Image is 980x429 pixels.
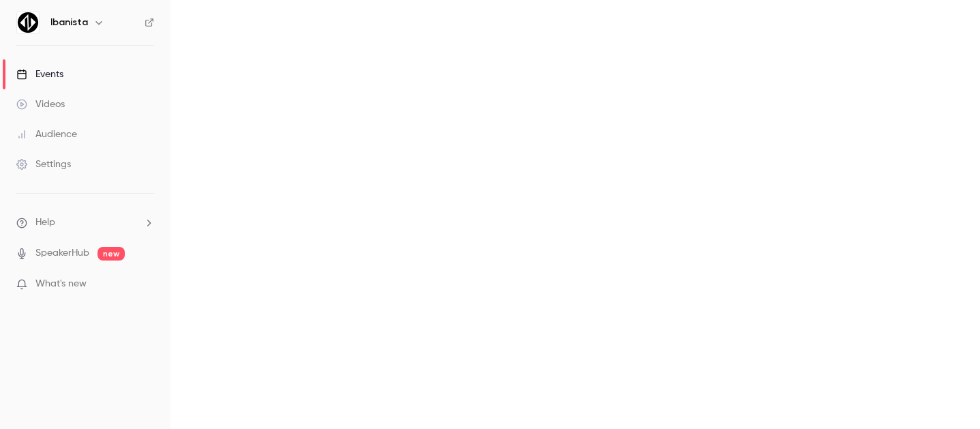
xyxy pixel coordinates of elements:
span: new [98,247,125,261]
div: Videos [16,98,65,111]
li: help-dropdown-opener [16,216,154,230]
h6: Ibanista [50,16,88,29]
span: What's new [35,277,87,291]
div: Events [16,68,63,81]
div: Audience [16,128,77,141]
div: Settings [16,158,71,171]
span: Help [35,216,55,230]
a: SpeakerHub [35,246,89,261]
img: Ibanista [17,12,39,33]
